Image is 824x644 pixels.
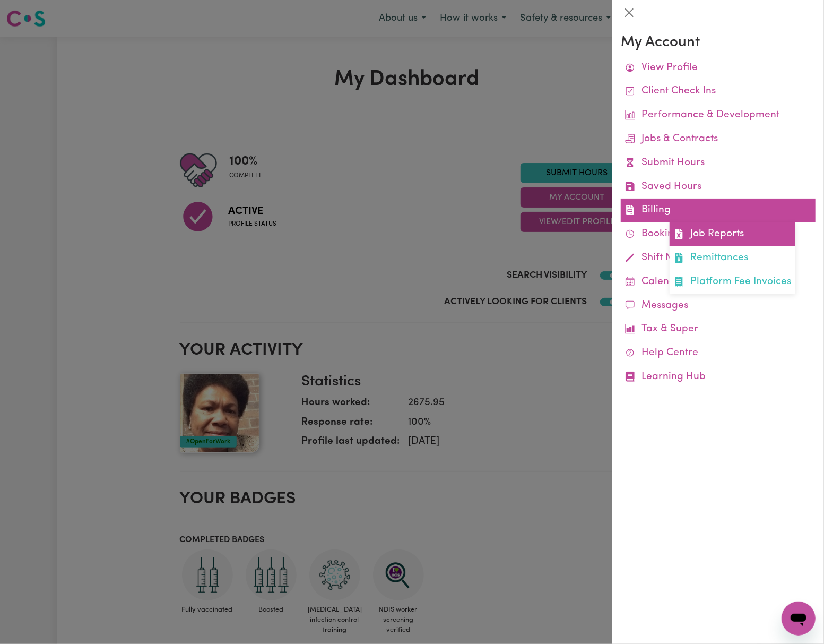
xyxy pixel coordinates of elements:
[621,317,816,341] a: Tax & Super
[621,104,816,127] a: Performance & Development
[670,222,795,246] a: Job Reports
[621,199,816,222] a: BillingJob ReportsRemittancesPlatform Fee Invoices
[621,4,638,21] button: Close
[621,56,816,80] a: View Profile
[621,270,816,294] a: Calendar
[621,34,816,52] h3: My Account
[621,175,816,199] a: Saved Hours
[782,602,816,636] iframe: Button to launch messaging window
[621,222,816,246] a: Bookings
[621,365,816,389] a: Learning Hub
[621,294,816,318] a: Messages
[670,246,795,270] a: Remittances
[621,341,816,365] a: Help Centre
[621,246,816,270] a: Shift Notes
[670,270,795,294] a: Platform Fee Invoices
[621,127,816,151] a: Jobs & Contracts
[621,80,816,104] a: Client Check Ins
[621,151,816,175] a: Submit Hours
